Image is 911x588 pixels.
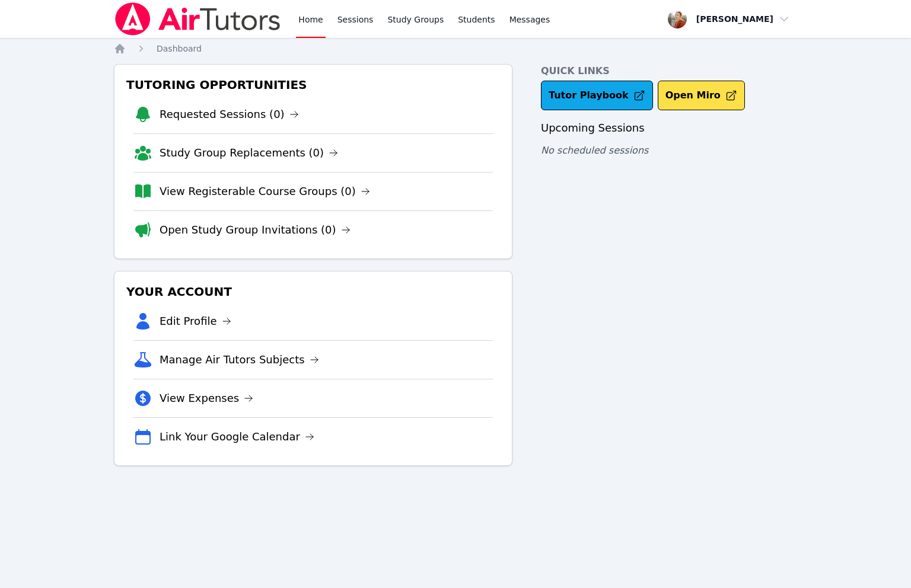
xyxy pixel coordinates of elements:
span: Messages [509,14,550,25]
span: Dashboard [157,44,202,53]
img: Air Tutors [114,2,282,36]
span: No scheduled sessions [541,145,648,156]
a: Study Group Replacements (0) [160,145,338,161]
a: Link Your Google Calendar [160,429,314,445]
button: Open Miro [658,81,745,110]
h3: Your Account [124,281,502,302]
a: Open Study Group Invitations (0) [160,222,351,238]
nav: Breadcrumb [114,43,797,55]
a: Dashboard [157,43,202,55]
h4: Quick Links [541,64,797,78]
a: Manage Air Tutors Subjects [160,351,319,368]
a: Requested Sessions (0) [160,106,299,123]
a: Edit Profile [160,313,231,330]
a: View Expenses [160,390,253,407]
a: Tutor Playbook [541,81,653,110]
a: View Registerable Course Groups (0) [160,183,370,200]
h3: Tutoring Opportunities [124,74,502,95]
h3: Upcoming Sessions [541,120,797,136]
